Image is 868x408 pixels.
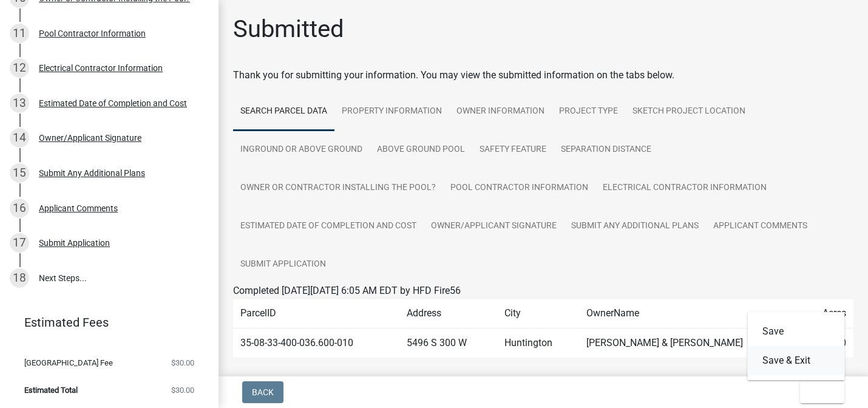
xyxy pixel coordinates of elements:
[399,299,497,328] td: Address
[10,233,29,253] div: 17
[233,328,399,358] td: 35-08-33-400-036.600-010
[10,199,29,218] div: 16
[748,346,845,375] button: Save & Exit
[10,24,29,43] div: 11
[748,312,845,380] div: Exit
[10,268,29,288] div: 18
[625,92,753,131] a: Sketch Project Location
[706,207,815,246] a: Applicant Comments
[10,58,29,78] div: 12
[497,299,579,328] td: City
[579,299,803,328] td: OwnerName
[233,245,333,284] a: Submit Application
[242,381,283,403] button: Back
[233,299,399,328] td: ParcelID
[39,64,163,72] div: Electrical Contractor Information
[802,299,853,328] td: Acres
[800,381,844,403] button: Exit
[233,131,370,169] a: Inground or Above Ground
[748,317,845,346] button: Save
[10,310,199,335] a: Estimated Fees
[10,128,29,148] div: 14
[39,204,118,212] div: Applicant Comments
[497,328,579,358] td: Huntington
[472,131,554,169] a: Safety Feature
[370,131,472,169] a: Above Ground Pool
[564,207,706,246] a: Submit Any Additional Plans
[810,387,827,397] span: Exit
[399,328,497,358] td: 5496 S 300 W
[233,68,853,83] div: Thank you for submitting your information. You may view the submitted information on the tabs below.
[24,359,113,367] span: [GEOGRAPHIC_DATA] Fee
[24,386,78,394] span: Estimated Total
[233,92,334,131] a: Search Parcel Data
[39,29,146,38] div: Pool Contractor Information
[554,131,659,169] a: Separation Distance
[39,99,187,107] div: Estimated Date of Completion and Cost
[233,169,443,208] a: Owner or Contractor Installing the Pool?
[39,134,141,142] div: Owner/Applicant Signature
[579,328,803,358] td: [PERSON_NAME] & [PERSON_NAME]
[334,92,449,131] a: Property Information
[39,239,110,247] div: Submit Application
[171,386,194,394] span: $30.00
[424,207,564,246] a: Owner/Applicant Signature
[595,169,774,208] a: Electrical Contractor Information
[233,15,344,44] h1: Submitted
[10,163,29,183] div: 15
[449,92,552,131] a: Owner Information
[233,285,461,296] span: Completed [DATE][DATE] 6:05 AM EDT by HFD Fire56
[39,169,145,177] div: Submit Any Additional Plans
[171,359,194,367] span: $30.00
[233,207,424,246] a: Estimated Date of Completion and Cost
[252,387,274,397] span: Back
[443,169,595,208] a: Pool Contractor Information
[10,93,29,113] div: 13
[552,92,625,131] a: Project Type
